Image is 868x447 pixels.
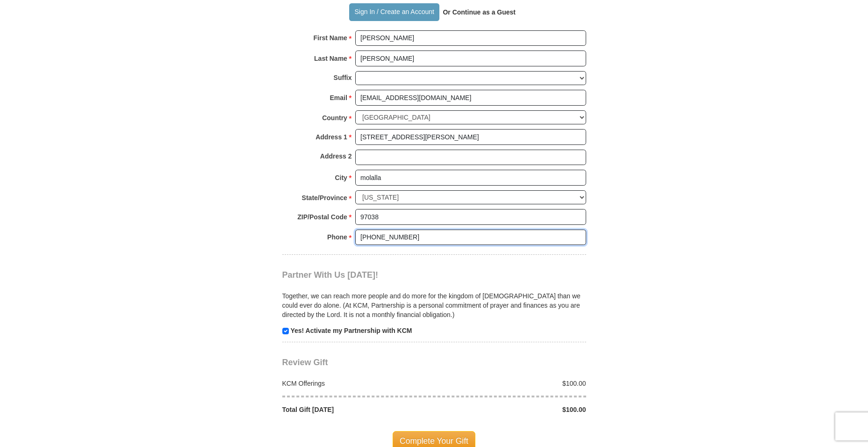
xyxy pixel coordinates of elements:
[290,327,412,334] strong: Yes! Activate my Partnership with KCM
[282,270,379,280] span: Partner With Us [DATE]!
[314,31,347,44] strong: First Name
[277,379,434,388] div: KCM Offerings
[349,3,439,21] button: Sign In / Create an Account
[302,191,347,204] strong: State/Province
[322,111,347,124] strong: Country
[316,130,347,144] strong: Address 1
[330,91,347,104] strong: Email
[443,8,516,16] strong: Or Continue as a Guest
[282,291,586,319] p: Together, we can reach more people and do more for the kingdom of [DEMOGRAPHIC_DATA] than we coul...
[282,358,328,367] span: Review Gift
[320,150,352,163] strong: Address 2
[334,71,352,84] strong: Suffix
[335,171,347,184] strong: City
[434,405,591,414] div: $100.00
[314,52,347,65] strong: Last Name
[297,210,347,223] strong: ZIP/Postal Code
[277,405,434,414] div: Total Gift [DATE]
[327,231,347,244] strong: Phone
[434,379,591,388] div: $100.00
